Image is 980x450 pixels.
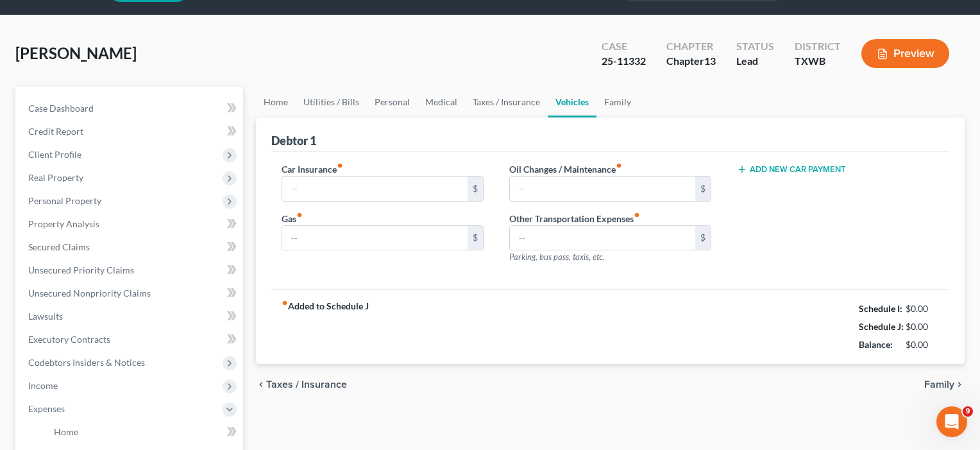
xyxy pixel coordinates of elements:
a: Case Dashboard [18,97,243,120]
a: Utilities / Bills [296,87,367,117]
div: $0.00 [906,338,940,351]
span: Executory Contracts [28,334,110,345]
label: Other Transportation Expenses [509,212,640,225]
span: Unsecured Priority Claims [28,264,134,275]
span: Expenses [28,403,65,414]
input: -- [510,177,695,201]
a: Medical [418,87,465,117]
div: $ [468,177,483,201]
button: Preview [861,39,949,68]
button: chevron_left Taxes / Insurance [256,379,347,390]
a: Home [256,87,296,117]
input: -- [282,226,468,250]
i: fiber_manual_record [296,212,303,218]
a: Secured Claims [18,236,243,259]
button: Family chevron_right [924,379,965,390]
div: TXWB [795,54,841,69]
i: fiber_manual_record [337,162,343,169]
a: Home [44,420,243,444]
a: Unsecured Nonpriority Claims [18,282,243,305]
span: Personal Property [28,195,101,206]
span: Home [54,426,78,437]
div: Chapter [666,39,716,54]
input: -- [282,177,468,201]
i: chevron_right [954,379,965,390]
span: Lawsuits [28,311,63,322]
span: Codebtors Insiders & Notices [28,357,145,368]
div: $ [695,226,711,250]
a: Lawsuits [18,305,243,328]
strong: Added to Schedule J [282,300,369,354]
a: Credit Report [18,120,243,143]
div: $ [695,177,711,201]
i: fiber_manual_record [616,162,622,169]
span: Unsecured Nonpriority Claims [28,288,151,299]
input: -- [510,226,695,250]
a: Taxes / Insurance [465,87,548,117]
span: Credit Report [28,126,83,137]
a: Unsecured Priority Claims [18,259,243,282]
i: fiber_manual_record [282,300,288,306]
a: Family [596,87,639,117]
div: $0.00 [906,320,940,333]
label: Gas [282,212,303,225]
div: Case [602,39,646,54]
span: Parking, bus pass, taxis, etc. [509,252,605,262]
span: 13 [704,55,716,67]
strong: Balance: [859,339,893,350]
div: District [795,39,841,54]
strong: Schedule J: [859,321,904,332]
strong: Schedule I: [859,303,902,314]
label: Oil Changes / Maintenance [509,162,622,176]
div: 25-11332 [602,54,646,69]
span: 9 [963,406,973,417]
a: Property Analysis [18,212,243,236]
span: Income [28,380,58,391]
span: Real Property [28,172,83,183]
span: Case Dashboard [28,103,94,114]
span: Client Profile [28,149,81,160]
span: [PERSON_NAME] [15,44,137,62]
div: Lead [736,54,774,69]
span: Secured Claims [28,241,90,252]
span: Taxes / Insurance [266,379,347,390]
a: Executory Contracts [18,328,243,351]
a: Vehicles [548,87,596,117]
span: Property Analysis [28,218,99,229]
div: $0.00 [906,302,940,315]
div: Debtor 1 [271,133,316,148]
a: Personal [367,87,418,117]
iframe: Intercom live chat [936,406,967,437]
i: fiber_manual_record [634,212,640,218]
div: Status [736,39,774,54]
label: Car Insurance [282,162,343,176]
div: Chapter [666,54,716,69]
button: Add New Car Payment [737,164,846,175]
i: chevron_left [256,379,266,390]
span: Family [924,379,954,390]
div: $ [468,226,483,250]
